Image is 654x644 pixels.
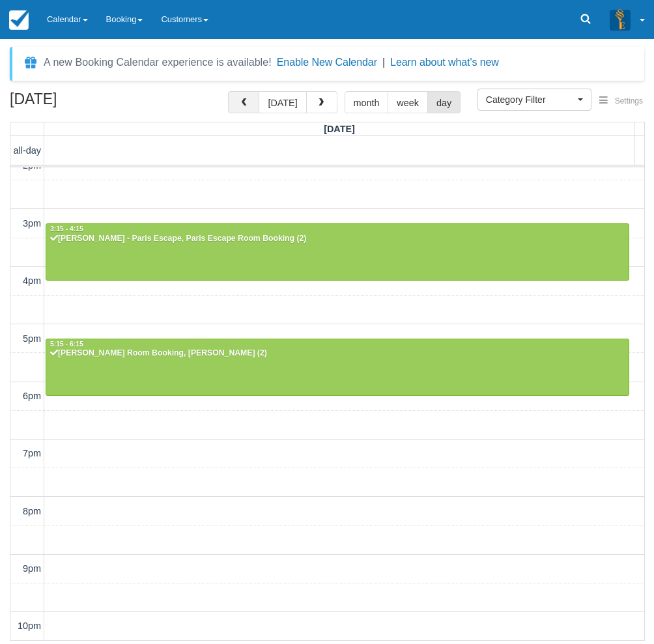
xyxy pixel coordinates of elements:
button: Enable New Calendar [277,56,377,69]
span: 3:15 - 4:15 [50,225,83,232]
span: 8pm [23,506,41,516]
h2: [DATE] [10,91,175,115]
button: Settings [591,92,651,111]
img: A3 [610,9,631,30]
span: 6pm [23,391,41,401]
span: 4pm [23,275,41,286]
div: A new Booking Calendar experience is available! [44,55,272,70]
img: checkfront-main-nav-mini-logo.png [9,10,29,30]
span: 10pm [18,621,41,631]
div: [PERSON_NAME] - Paris Escape, Paris Escape Room Booking (2) [50,234,625,244]
button: month [345,91,389,113]
span: Category Filter [486,93,575,106]
span: | [382,57,385,68]
button: week [388,91,428,113]
button: [DATE] [259,91,306,113]
span: all-day [14,145,41,156]
a: 5:15 - 6:15[PERSON_NAME] Room Booking, [PERSON_NAME] (2) [46,339,629,396]
button: Category Filter [477,89,591,111]
span: 9pm [23,563,41,574]
span: 7pm [23,448,41,458]
a: 3:15 - 4:15[PERSON_NAME] - Paris Escape, Paris Escape Room Booking (2) [46,223,629,281]
span: Settings [615,96,643,105]
span: [DATE] [324,124,355,134]
span: 5pm [23,333,41,344]
span: 5:15 - 6:15 [50,341,83,348]
div: [PERSON_NAME] Room Booking, [PERSON_NAME] (2) [50,348,625,359]
span: 3pm [23,218,41,229]
a: Learn about what's new [390,57,499,68]
button: day [427,91,461,113]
